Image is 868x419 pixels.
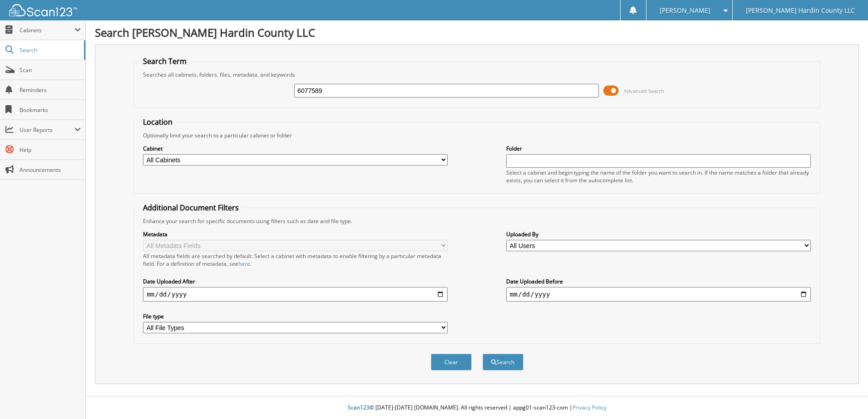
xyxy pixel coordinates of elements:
label: File type [143,312,448,320]
iframe: Chat Widget [823,375,868,419]
span: User Reports [20,126,74,134]
span: Reminders [20,86,81,94]
div: All metadata fields are searched by default. Select a cabinet with metadata to enable filtering b... [143,252,448,268]
span: Search [20,46,79,54]
span: Bookmarks [20,106,81,114]
div: © [DATE]-[DATE] [DOMAIN_NAME]. All rights reserved | appg01-scan123-com | [86,397,868,419]
label: Metadata [143,230,448,238]
input: end [506,287,811,302]
img: scan123-logo-white.svg [9,4,77,16]
div: Select a cabinet and begin typing the name of the folder you want to search in. If the name match... [506,169,811,184]
span: Scan [20,66,81,74]
label: Cabinet [143,145,448,152]
div: Enhance your search for specific documents using filters such as date and file type. [138,217,815,225]
div: Searches all cabinets, folders, files, metadata, and keywords [138,71,815,78]
div: Optionally limit your search to a particular cabinet or folder [138,132,815,139]
button: Search [483,354,523,370]
h1: Search [PERSON_NAME] Hardin County LLC [95,25,859,40]
legend: Additional Document Filters [138,203,243,213]
span: Announcements [20,166,81,174]
legend: Search Term [138,56,191,66]
span: [PERSON_NAME] Hardin County LLC [746,8,855,13]
span: Help [20,146,81,154]
label: Uploaded By [506,230,811,238]
legend: Location [138,117,177,127]
button: Clear [431,354,472,370]
span: Scan123 [348,404,370,411]
span: Cabinets [20,26,74,34]
span: Advanced Search [624,88,664,94]
input: start [143,287,448,302]
a: here [238,260,250,268]
span: [PERSON_NAME] [660,8,710,13]
a: Privacy Policy [572,404,607,411]
label: Date Uploaded After [143,278,448,285]
label: Folder [506,145,811,152]
label: Date Uploaded Before [506,278,811,285]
